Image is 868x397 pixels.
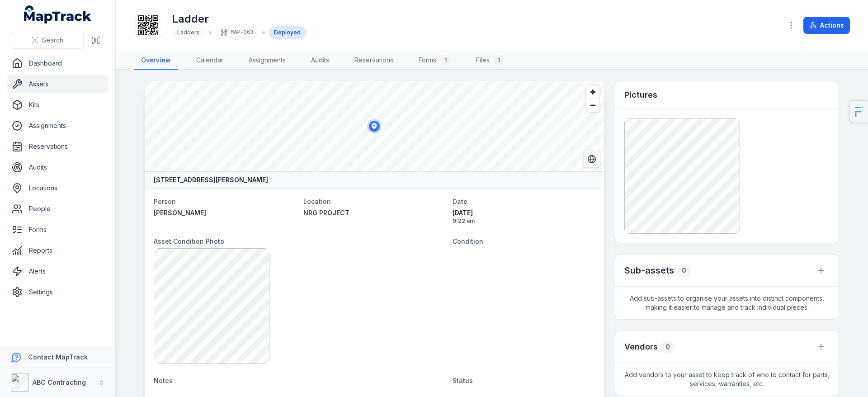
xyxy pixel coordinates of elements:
a: Overview [134,51,178,70]
button: Switch to Satellite View [583,151,600,168]
span: Location [303,198,331,205]
button: Zoom out [586,99,599,112]
h2: Sub-assets [624,264,674,277]
a: Reports [7,241,108,260]
a: MapTrack [24,5,92,24]
a: Settings [7,283,108,301]
div: 1 [440,55,451,66]
span: Add vendors to your asset to keep track of who to contact for parts, services, warranties, etc. [615,363,839,396]
time: 27/08/2025, 9:22:40 am [453,208,595,225]
span: Notes [154,377,173,384]
span: Person [154,198,176,205]
span: Date [453,198,467,205]
a: People [7,200,108,218]
a: Alerts [7,262,108,280]
span: Condition [453,237,483,245]
span: [DATE] [453,208,595,217]
a: [PERSON_NAME] [154,208,296,217]
span: Add sub-assets to organise your assets into distinct components, making it easier to manage and t... [615,287,839,319]
a: Calendar [189,51,231,70]
button: Actions [803,17,850,34]
a: Kits [7,96,108,114]
span: Asset Condition Photo [154,237,224,245]
div: MAP-363 [215,26,259,39]
a: NRG PROJECT [303,208,446,217]
a: Locations [7,179,108,197]
span: Ladders [177,29,200,36]
a: Assets [7,75,108,93]
h3: Pictures [624,89,657,101]
div: 0 [678,264,690,277]
a: Assignments [241,51,293,70]
strong: Contact MapTrack [28,353,88,361]
div: 0 [661,340,674,353]
strong: ABC Contracting [33,378,86,386]
span: NRG PROJECT [303,209,349,217]
a: Audits [304,51,336,70]
a: Forms1 [411,51,458,70]
a: Files1 [469,51,511,70]
span: Search [42,36,63,45]
canvas: Map [145,81,604,171]
div: Deployed [269,26,306,39]
a: Reservations [7,137,108,156]
span: 9:22 am [453,217,595,225]
h3: Vendors [624,340,658,353]
button: Search [11,32,84,49]
a: Dashboard [7,54,108,72]
h1: Ladder [172,12,306,26]
a: Forms [7,221,108,239]
button: Zoom in [586,85,599,99]
strong: [STREET_ADDRESS][PERSON_NAME] [154,175,268,184]
span: Status [453,377,473,384]
a: Assignments [7,117,108,135]
a: Reservations [347,51,401,70]
div: 1 [493,55,504,66]
a: Audits [7,158,108,176]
